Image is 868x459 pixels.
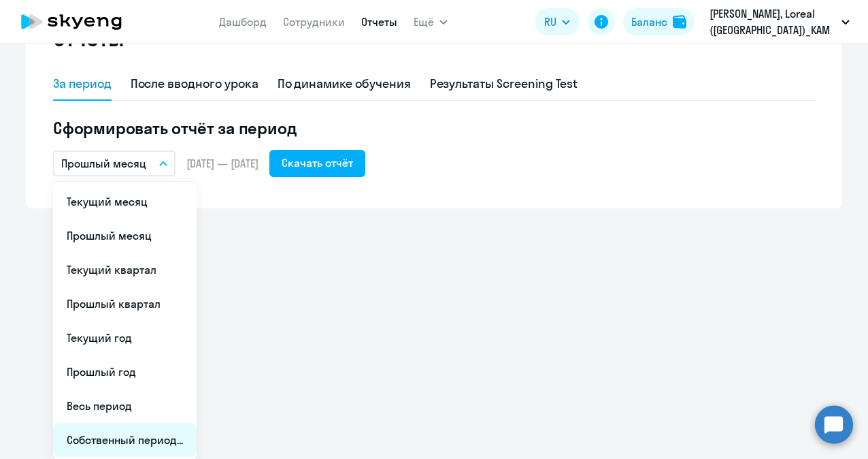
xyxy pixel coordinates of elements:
img: balance [673,15,686,29]
button: Балансbalance [623,8,695,35]
button: Ещё [414,8,448,35]
a: Сотрудники [283,15,345,29]
button: RU [535,8,580,35]
span: RU [544,14,556,30]
h5: Сформировать отчёт за период [53,117,815,139]
div: За период [53,75,112,93]
div: Скачать отчёт [282,155,353,171]
div: По динамике обучения [278,75,411,93]
button: Скачать отчёт [269,150,365,177]
a: Отчеты [361,15,397,29]
span: [DATE] — [DATE] [186,156,258,171]
span: Ещё [414,14,434,30]
button: [PERSON_NAME], Loreal ([GEOGRAPHIC_DATA])_KAM [703,5,856,38]
div: Баланс [631,14,667,30]
a: Дашборд [219,15,267,29]
button: Прошлый месяц [53,151,176,176]
p: [PERSON_NAME], Loreal ([GEOGRAPHIC_DATA])_KAM [710,5,836,38]
p: Прошлый месяц [61,155,146,172]
div: После вводного урока [131,75,258,93]
div: Результаты Screening Test [430,75,578,93]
